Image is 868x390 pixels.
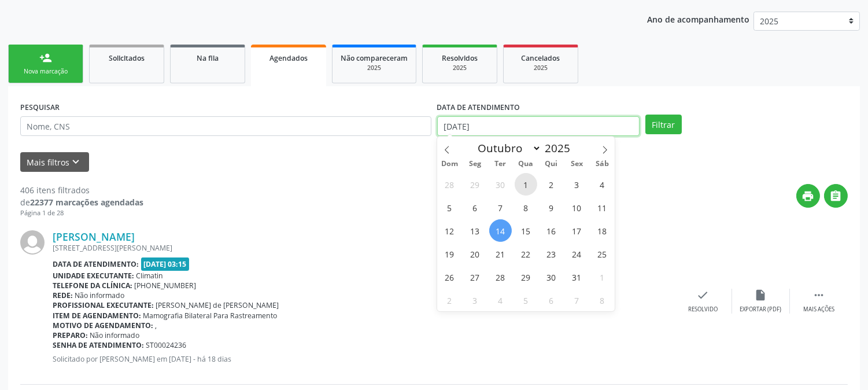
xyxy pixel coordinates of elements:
span: Setembro 28, 2025 [438,173,461,196]
b: Unidade executante: [53,271,134,281]
span: Novembro 2, 2025 [438,289,461,311]
span: Outubro 8, 2025 [515,196,537,219]
span: Novembro 7, 2025 [566,289,588,311]
span: [DATE] 03:15 [141,257,190,271]
span: Outubro 13, 2025 [464,219,486,242]
span: Novembro 6, 2025 [540,289,563,311]
span: Outubro 27, 2025 [464,266,486,288]
span: [PHONE_NUMBER] [135,281,197,290]
select: Month [472,140,542,156]
span: Outubro 23, 2025 [540,242,563,265]
span: Outubro 5, 2025 [438,196,461,219]
span: Solicitados [109,53,145,63]
p: Ano de acompanhamento [647,12,749,26]
input: Year [541,141,579,156]
span: Outubro 31, 2025 [566,266,588,288]
span: Outubro 12, 2025 [438,219,461,242]
b: Preparo: [53,330,88,340]
span: Sex [564,160,589,168]
div: Página 1 de 28 [20,208,143,218]
i: check [697,289,710,301]
span: Seg [463,160,488,168]
div: person_add [39,51,52,64]
span: Outubro 26, 2025 [438,266,461,288]
span: Outubro 16, 2025 [540,219,563,242]
b: Profissional executante: [53,300,154,310]
div: 2025 [431,64,489,72]
span: Outubro 30, 2025 [540,266,563,288]
span: Novembro 4, 2025 [489,289,512,311]
a: [PERSON_NAME] [53,230,135,243]
span: Outubro 25, 2025 [591,242,614,265]
strong: 22377 marcações agendadas [30,197,143,208]
span: , [156,321,157,330]
div: 2025 [341,64,408,72]
button: print [796,184,820,208]
span: Outubro 24, 2025 [566,242,588,265]
input: Selecione um intervalo [437,116,640,136]
span: Novembro 8, 2025 [591,289,614,311]
span: [PERSON_NAME] de [PERSON_NAME] [156,300,279,310]
span: Outubro 29, 2025 [515,266,537,288]
span: Outubro 11, 2025 [591,196,614,219]
button:  [824,184,848,208]
span: Setembro 29, 2025 [464,173,486,196]
span: Sáb [589,160,615,168]
span: Agendados [269,53,308,63]
div: de [20,196,143,208]
span: Novembro 1, 2025 [591,266,614,288]
span: Outubro 10, 2025 [566,196,588,219]
span: Outubro 4, 2025 [591,173,614,196]
span: Qua [514,160,539,168]
span: Qui [538,160,564,168]
span: Outubro 1, 2025 [515,173,537,196]
span: Outubro 18, 2025 [591,219,614,242]
div: [STREET_ADDRESS][PERSON_NAME] [53,243,674,253]
span: Outubro 6, 2025 [464,196,486,219]
img: img [20,230,45,255]
i:  [830,190,843,203]
div: Resolvido [688,306,718,314]
span: Não informado [75,290,125,300]
b: Item de agendamento: [53,311,141,321]
span: Outubro 3, 2025 [566,173,588,196]
button: Filtrar [645,115,682,134]
label: DATA DE ATENDIMENTO [437,98,520,116]
div: Nova marcação [17,67,75,76]
div: 2025 [512,64,570,72]
button: Mais filtroskeyboard_arrow_down [20,152,89,172]
span: Setembro 30, 2025 [489,173,512,196]
span: Outubro 22, 2025 [515,242,537,265]
b: Motivo de agendamento: [53,321,153,330]
i:  [812,289,825,301]
div: 406 itens filtrados [20,184,143,196]
span: Outubro 15, 2025 [515,219,537,242]
span: Novembro 3, 2025 [464,289,486,311]
span: Resolvidos [442,53,478,63]
span: Outubro 21, 2025 [489,242,512,265]
span: Outubro 7, 2025 [489,196,512,219]
span: Novembro 5, 2025 [515,289,537,311]
i: keyboard_arrow_down [70,156,83,168]
span: Outubro 20, 2025 [464,242,486,265]
span: Não compareceram [341,53,408,63]
i: print [802,190,815,203]
b: Rede: [53,290,73,300]
label: PESQUISAR [20,98,60,116]
b: Senha de atendimento: [53,340,144,350]
span: Na fila [197,53,219,63]
span: Mamografia Bilateral Para Rastreamento [143,311,278,321]
div: Exportar (PDF) [740,306,782,314]
span: Climatin [136,271,164,281]
div: Mais ações [803,306,834,314]
span: Ter [488,160,514,168]
span: Outubro 14, 2025 [489,219,512,242]
span: ST00024236 [146,340,187,350]
b: Telefone da clínica: [53,281,132,290]
b: Data de atendimento: [53,259,139,269]
span: Outubro 28, 2025 [489,266,512,288]
i: insert_drive_file [755,289,767,301]
input: Nome, CNS [20,116,431,136]
span: Outubro 2, 2025 [540,173,563,196]
span: Outubro 17, 2025 [566,219,588,242]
